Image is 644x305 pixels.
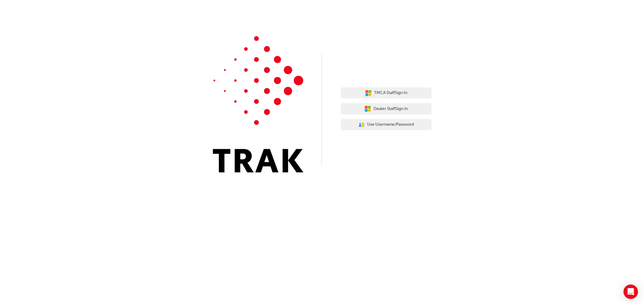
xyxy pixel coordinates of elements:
[374,90,407,96] span: TMCA Staff Sign In
[341,87,431,99] button: TMCA StaffSign In
[213,36,303,172] img: Trak
[341,119,431,130] button: Use Username/Password
[367,121,414,128] span: Use Username/Password
[373,105,408,112] span: Dealer Staff Sign In
[623,285,638,299] div: Open Intercom Messenger
[341,103,431,115] button: Dealer StaffSign In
